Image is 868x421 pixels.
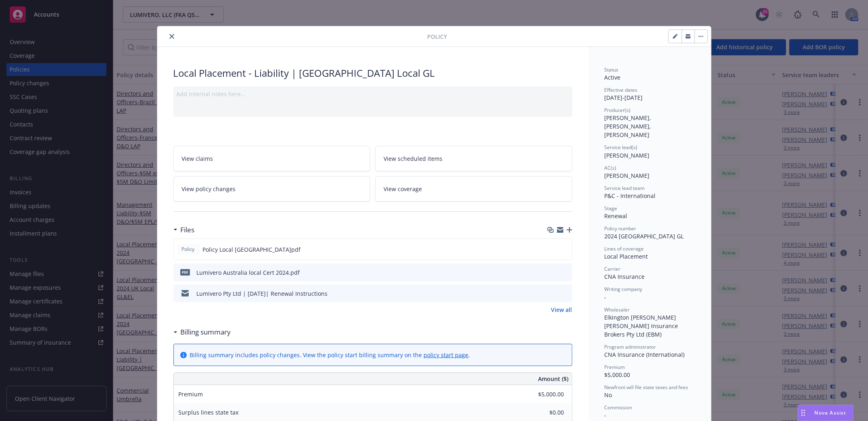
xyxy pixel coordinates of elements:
[605,245,644,252] span: Lines of coverage
[561,245,569,254] button: preview file
[798,405,853,421] button: Nova Assist
[562,289,569,298] button: preview file
[605,314,680,338] span: Elkington [PERSON_NAME] [PERSON_NAME] Insurance Brokers Pty Ltd (EBM)
[179,390,203,398] span: Premium
[182,154,213,163] span: View claims
[605,364,625,370] span: Premium
[177,90,569,98] div: Add internal notes here...
[605,212,628,220] span: Renewal
[815,409,847,416] span: Nova Assist
[605,286,643,293] span: Writing company
[605,384,689,391] span: Newfront will file state taxes and fees
[605,164,617,171] span: AC(s)
[551,305,572,314] a: View all
[605,144,638,151] span: Service lead(s)
[605,265,621,272] span: Carrier
[605,86,638,93] span: Effective dates
[197,289,328,298] div: Lumivero Pty Ltd | [DATE]| Renewal Instructions
[190,351,470,359] div: Billing summary includes policy changes. View the policy start billing summary on the .
[182,185,236,193] span: View policy changes
[538,375,569,383] span: Amount ($)
[517,388,569,400] input: 0.00
[605,74,621,81] span: Active
[173,176,371,202] a: View policy changes
[167,32,177,41] button: close
[375,176,572,202] a: View coverage
[181,225,195,235] h3: Files
[605,404,632,411] span: Commission
[384,154,442,163] span: View scheduled items
[605,192,656,200] span: P&C - International
[173,225,195,235] div: Files
[197,268,300,277] div: Lumivero Australia local Cert 2024.pdf
[424,351,469,359] a: policy start page
[605,114,653,139] span: [PERSON_NAME], [PERSON_NAME], [PERSON_NAME]
[173,146,371,171] a: View claims
[549,245,555,254] button: download file
[384,185,422,193] span: View coverage
[605,66,619,73] span: Status
[549,268,555,277] button: download file
[605,152,650,159] span: [PERSON_NAME]
[173,66,572,80] div: Local Placement - Liability | [GEOGRAPHIC_DATA] Local GL
[180,269,190,275] span: pdf
[605,205,618,212] span: Stage
[517,406,569,419] input: 0.00
[173,327,231,337] div: Billing summary
[798,405,808,421] div: Drag to move
[605,411,607,419] span: -
[605,343,656,350] span: Program administrator
[428,32,447,41] span: Policy
[203,245,301,254] span: Policy Local [GEOGRAPHIC_DATA]pdf
[605,306,630,313] span: Wholesaler
[605,253,648,260] span: Local Placement
[605,273,645,280] span: CNA Insurance
[181,327,231,337] h3: Billing summary
[605,86,695,102] div: [DATE] - [DATE]
[562,268,569,277] button: preview file
[605,225,636,232] span: Policy number
[605,172,650,179] span: [PERSON_NAME]
[605,351,685,358] span: CNA Insurance (International)
[605,391,612,399] span: No
[180,246,196,253] span: Policy
[605,371,630,379] span: $5,000.00
[605,232,684,240] span: 2024 [GEOGRAPHIC_DATA] GL
[375,146,572,171] a: View scheduled items
[605,107,631,114] span: Producer(s)
[605,185,645,192] span: Service lead team
[605,293,607,301] span: -
[549,289,555,298] button: download file
[179,408,239,416] span: Surplus lines state tax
